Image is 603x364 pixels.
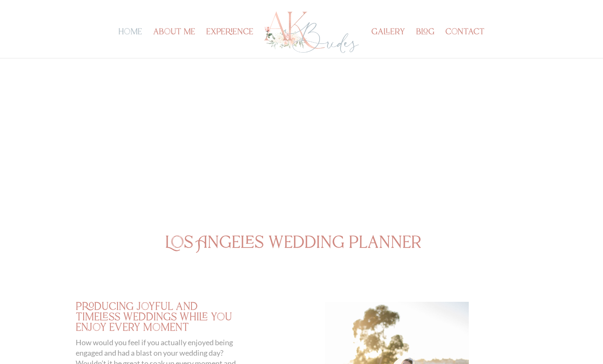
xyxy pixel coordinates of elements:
[416,29,434,58] a: blog
[153,29,195,58] a: about me
[76,300,232,335] span: producing joyful and timeless weddings while you enjoy every moment
[371,29,405,58] a: gallery
[206,29,253,58] a: experience
[118,29,142,58] a: home
[445,29,485,58] a: contact
[165,235,438,255] h1: Los Angeles wedding planner
[263,9,360,56] img: Los Angeles Wedding Planner - AK Brides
